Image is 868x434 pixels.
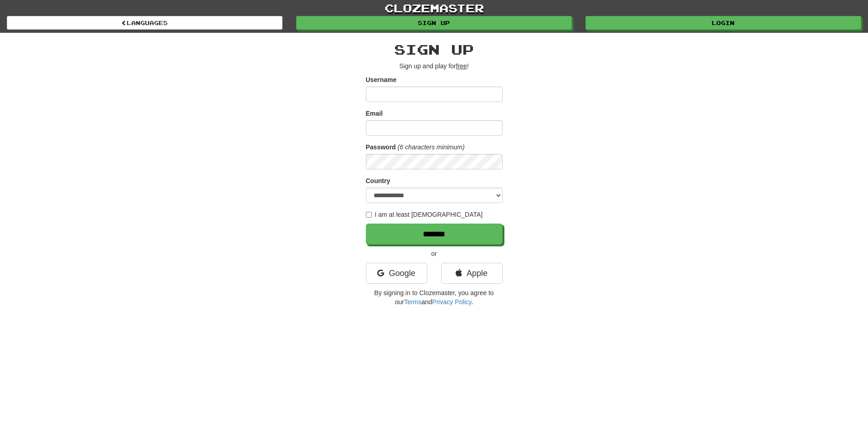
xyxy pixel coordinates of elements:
p: or [366,249,503,258]
label: Country [366,176,390,185]
a: Sign up [296,16,572,30]
a: Google [366,263,427,284]
p: By signing in to Clozemaster, you agree to our and . [366,288,503,306]
label: I am at least [DEMOGRAPHIC_DATA] [366,210,483,219]
a: Privacy Policy [432,298,471,306]
a: Login [586,16,861,30]
input: I am at least [DEMOGRAPHIC_DATA] [366,212,372,218]
em: (6 characters minimum) [398,143,465,151]
label: Username [366,75,397,84]
label: Email [366,109,383,118]
h2: Sign up [366,42,503,57]
label: Password [366,143,396,152]
a: Apple [441,263,503,284]
u: free [456,62,467,70]
a: Languages [7,16,282,30]
a: Terms [404,298,421,306]
p: Sign up and play for ! [366,61,503,71]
